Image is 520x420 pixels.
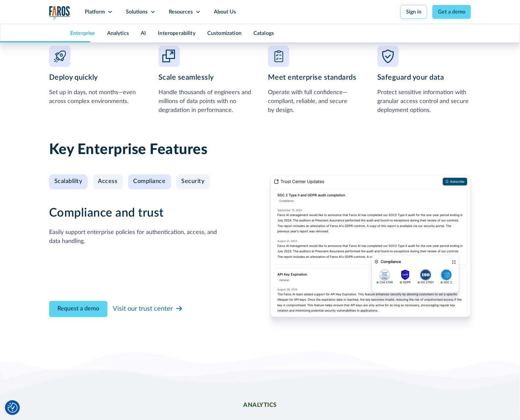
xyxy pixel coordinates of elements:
div: Analytics [243,402,277,409]
img: Checkmark inside rounded square, lavender background [268,46,289,67]
h3: Meet enterprise standards [268,72,361,83]
a: Sign in [400,5,427,19]
a: AI [141,31,146,36]
div: Protect sensitive information with granular access control and secure deployment options. [377,89,471,115]
div: Easily support enterprise policies for authentication, access, and data handling. [49,228,249,246]
a: Enterprise [70,31,95,36]
a: Analytics [107,31,129,36]
h3: Compliance and trust [49,206,249,221]
a: Visit our trust center [113,303,183,315]
button: Cookie Settings [8,403,17,413]
div: Access [98,178,118,186]
div: Solutions [126,8,148,16]
img: Fast time icon on lavender background [49,46,71,67]
h2: Key Enterprise Features [49,142,471,159]
a: Catalogs [253,31,274,36]
div: Security [182,178,205,186]
a: Contact Modal [49,301,107,317]
a: Interoperability [158,31,195,36]
a: home [49,6,70,19]
img: Shield security icon on lavender background [377,46,399,67]
div: Scalablilty [54,178,82,186]
a: Customization [207,31,242,36]
div: Resources [169,8,193,16]
a: Get a demo [432,5,471,19]
div: Set up in days, not months—even across complex environments. [49,89,143,106]
h3: Safeguard your data [377,72,471,83]
h3: Deploy quickly [49,72,143,83]
div: Visit our trust center [113,304,173,314]
div: Compliance [133,178,166,186]
div: Platform [85,8,105,16]
img: Expand arrows icon inside square on lavender background [159,46,180,67]
h3: Scale seamlessly [159,72,252,83]
img: Revisit consent button [8,403,17,413]
div: Operate with full confidence—compliant, reliable, and secure by design. [268,89,361,115]
img: Logo of the analytics and reporting company Faros. [49,6,70,19]
div: Handle thousands of engineers and millions of data points with no degradation in performance. [159,89,252,115]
